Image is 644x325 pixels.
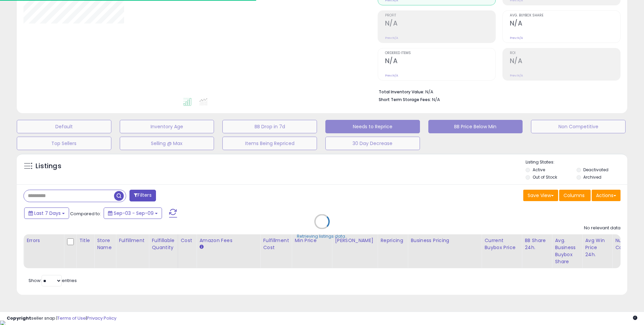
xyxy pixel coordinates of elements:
[428,120,523,133] button: BB Price Below Min
[57,315,86,321] a: Terms of Use
[17,120,111,133] button: Default
[385,36,398,40] small: Prev: N/A
[510,36,523,40] small: Prev: N/A
[379,89,424,95] b: Total Inventory Value:
[222,120,317,133] button: BB Drop in 7d
[510,19,620,29] h2: N/A
[510,57,620,66] h2: N/A
[120,120,214,133] button: Inventory Age
[385,14,495,17] span: Profit
[379,87,615,95] li: N/A
[379,97,431,102] b: Short Term Storage Fees:
[17,137,111,150] button: Top Sellers
[325,120,420,133] button: Needs to Reprice
[385,57,495,66] h2: N/A
[432,96,440,103] span: N/A
[87,315,116,321] a: Privacy Policy
[222,137,317,150] button: Items Being Repriced
[510,51,620,55] span: ROI
[385,51,495,55] span: Ordered Items
[531,120,626,133] button: Non Competitive
[510,14,620,17] span: Avg. Buybox Share
[297,233,347,239] div: Retrieving listings data..
[325,137,420,150] button: 30 Day Decrease
[120,137,214,150] button: Selling @ Max
[385,74,398,78] small: Prev: N/A
[7,315,31,321] strong: Copyright
[510,74,523,78] small: Prev: N/A
[7,315,116,322] div: seller snap | |
[385,19,495,29] h2: N/A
